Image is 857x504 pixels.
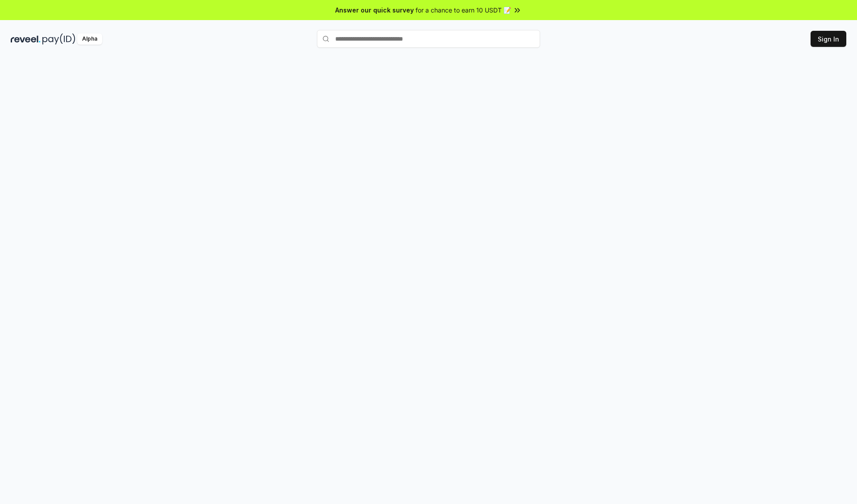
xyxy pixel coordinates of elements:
span: Answer our quick survey [335,5,414,15]
img: pay_id [42,33,75,45]
span: for a chance to earn 10 USDT 📝 [416,5,511,15]
button: Sign In [811,31,846,47]
div: Alpha [77,33,102,45]
img: reveel_dark [11,33,41,45]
